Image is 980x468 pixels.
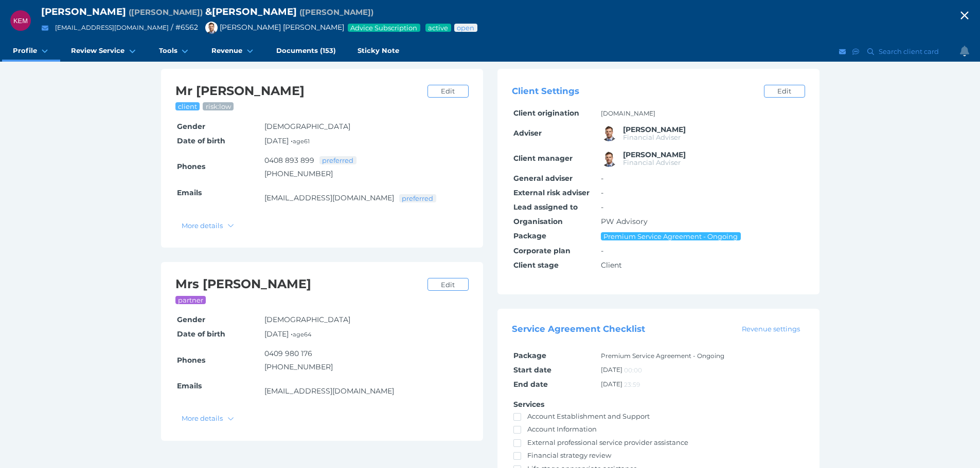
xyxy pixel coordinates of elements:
[60,41,148,62] a: Review Service
[177,219,239,232] button: More details
[264,136,310,145] span: [DATE] •
[177,162,205,171] span: Phones
[624,366,642,374] span: 00:00
[513,128,542,138] span: Adviser
[177,296,204,304] span: partner
[513,400,544,409] span: Services
[527,412,650,420] span: Account Establishment and Support
[177,221,225,230] span: More details
[513,231,546,240] span: Package
[264,349,312,358] a: 0409 980 176
[41,6,126,17] span: [PERSON_NAME]
[71,46,124,55] span: Review Service
[599,106,805,121] td: [DOMAIN_NAME]
[177,102,198,110] span: client
[436,280,459,289] span: Edit
[177,355,205,365] span: Phones
[10,10,31,31] div: Keith Edward Martin
[177,329,225,339] span: Date of birth
[427,278,469,291] a: Edit
[13,17,28,25] span: KEM
[601,188,603,197] span: -
[177,188,202,197] span: Emails
[599,378,805,392] td: [DATE]
[773,87,795,95] span: Edit
[177,414,225,422] span: More details
[2,41,60,62] a: Profile
[513,202,578,212] span: Lead assigned to
[623,133,681,141] span: Financial Adviser
[175,83,422,99] h2: Mr [PERSON_NAME]
[177,315,205,324] span: Gender
[129,7,203,17] span: Preferred name
[264,122,350,131] span: [DEMOGRAPHIC_DATA]
[513,188,590,197] span: External risk adviser
[200,23,344,32] span: [PERSON_NAME] [PERSON_NAME]
[456,24,475,32] span: Advice status: Review not yet booked in
[603,232,739,240] span: Premium Service Agreement - Ongoing
[601,260,622,270] span: Client
[264,169,333,178] a: [PHONE_NUMBER]
[764,85,805,98] a: Edit
[527,451,611,459] span: Financial strategy review
[427,85,469,98] a: Edit
[512,324,645,334] span: Service Agreement Checklist
[159,46,177,55] span: Tools
[513,351,546,360] span: Package
[177,381,202,390] span: Emails
[322,156,354,164] span: preferred
[265,41,347,62] a: Documents (153)
[401,194,434,202] span: preferred
[601,217,648,226] span: PW Advisory
[177,136,225,145] span: Date of birth
[264,386,394,396] a: [EMAIL_ADDRESS][DOMAIN_NAME]
[177,412,239,425] button: More details
[601,246,603,255] span: -
[171,23,198,32] span: / # 6562
[623,150,686,159] span: Brad Bond
[264,156,314,165] a: 0408 893 899
[513,380,548,389] span: End date
[601,174,603,183] span: -
[205,6,297,17] span: & [PERSON_NAME]
[877,47,943,55] span: Search client card
[513,246,571,255] span: Corporate plan
[358,46,399,55] span: Sticky Note
[601,202,603,212] span: -
[175,276,422,292] h2: Mrs [PERSON_NAME]
[512,86,579,97] span: Client Settings
[513,217,563,226] span: Organisation
[39,22,51,34] button: Email
[299,7,373,17] span: Preferred name
[293,331,311,338] small: age 64
[624,381,640,388] span: 23:59
[276,46,336,55] span: Documents (153)
[513,260,559,270] span: Client stage
[205,102,232,110] span: risk: low
[599,349,805,363] td: Premium Service Agreement - Ongoing
[863,45,944,58] button: Search client card
[623,125,686,134] span: Brad Bond
[350,24,418,32] span: Advice Subscription
[527,438,688,446] span: External professional service provider assistance
[264,315,350,324] span: [DEMOGRAPHIC_DATA]
[13,46,37,55] span: Profile
[513,154,573,163] span: Client manager
[205,22,218,34] img: Brad Bond
[211,46,242,55] span: Revenue
[55,24,169,31] a: [EMAIL_ADDRESS][DOMAIN_NAME]
[201,41,265,62] a: Revenue
[264,362,333,371] a: [PHONE_NUMBER]
[527,425,597,433] span: Account Information
[599,363,805,378] td: [DATE]
[513,108,579,118] span: Client origination
[737,325,804,333] span: Revenue settings
[737,324,805,334] a: Revenue settings
[177,122,205,131] span: Gender
[264,329,311,339] span: [DATE] •
[851,45,861,58] button: SMS
[601,151,617,167] img: Brad Bond
[513,174,573,183] span: General adviser
[427,24,449,32] span: Service package status: Active service agreement in place
[513,365,551,375] span: Start date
